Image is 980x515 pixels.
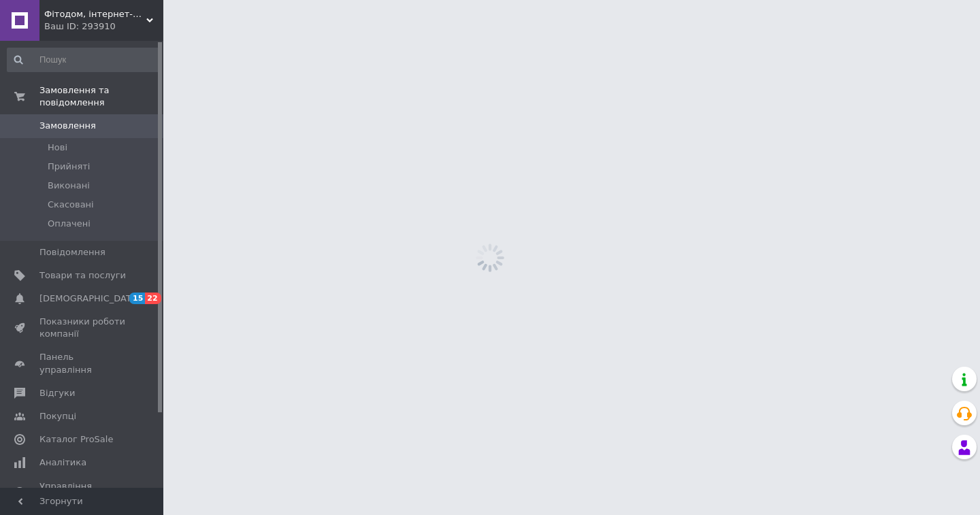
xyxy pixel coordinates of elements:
span: Аналітика [39,456,86,469]
span: Скасовані [48,199,94,211]
span: Прийняті [48,161,90,173]
span: Повідомлення [39,246,105,259]
span: Каталог ProSale [39,433,113,446]
span: 22 [145,293,161,304]
input: Пошук [7,48,161,72]
span: Замовлення та повідомлення [39,84,163,109]
span: [DEMOGRAPHIC_DATA] [39,293,140,305]
span: 15 [129,293,145,304]
span: Товари та послуги [39,269,126,282]
span: Показники роботи компанії [39,316,126,340]
span: Відгуки [39,387,75,399]
span: Оплачені [48,218,91,230]
span: Фітодом, інтернет-магазин [44,8,146,20]
span: Панель управління [39,351,126,376]
span: Покупці [39,410,76,422]
span: Замовлення [39,120,96,132]
span: Управління сайтом [39,480,126,505]
div: Ваш ID: 293910 [44,20,163,33]
span: Виконані [48,180,90,192]
span: Нові [48,142,67,154]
